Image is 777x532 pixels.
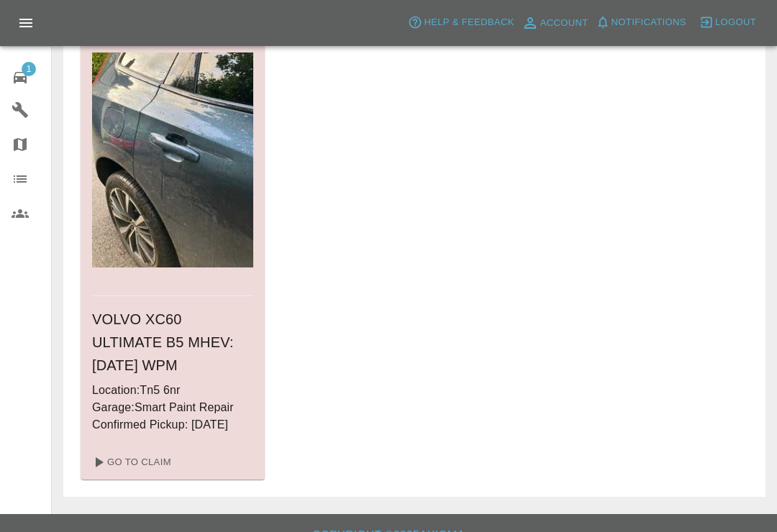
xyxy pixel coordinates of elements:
[86,451,175,474] a: Go To Claim
[424,14,514,31] span: Help & Feedback
[540,15,589,32] span: Account
[715,14,756,31] span: Logout
[22,62,36,76] span: 1
[592,12,690,34] button: Notifications
[92,382,253,399] p: Location: Tn5 6nr
[404,12,517,34] button: Help & Feedback
[518,12,592,35] a: Account
[696,12,760,34] button: Logout
[9,6,43,40] button: Open drawer
[92,399,253,416] p: Garage: Smart Paint Repair
[92,308,253,377] h6: VOLVO XC60 ULTIMATE B5 MHEV : [DATE] WPM
[612,14,686,31] span: Notifications
[92,416,253,434] p: Confirmed Pickup: [DATE]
